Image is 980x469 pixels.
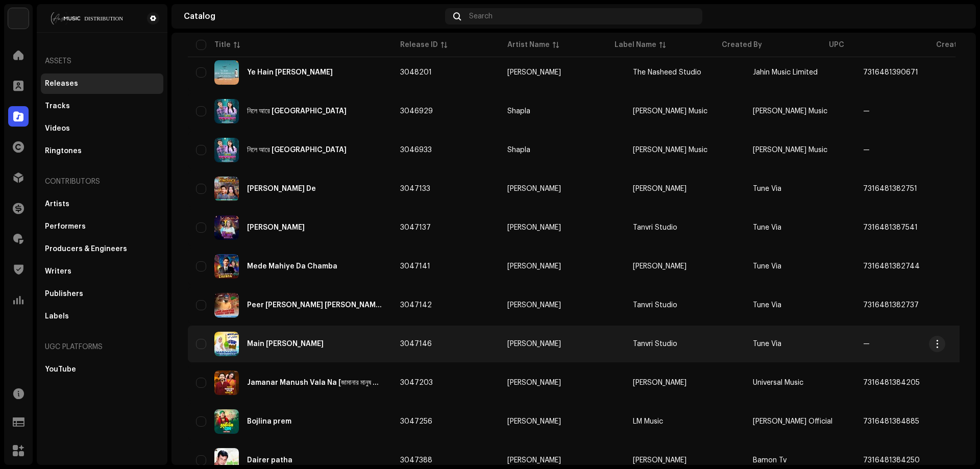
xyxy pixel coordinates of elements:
[45,12,131,24] img: 68a4b677-ce15-481d-9fcd-ad75b8f38328
[753,302,781,309] span: Tune Via
[400,379,433,386] span: 3047203
[507,40,550,50] div: Artist Name
[469,12,493,20] span: Search
[45,312,69,320] div: Labels
[247,379,384,386] div: Jamanar Manush Vala Na [জামানার মানুষ ভালা না]
[507,108,617,115] span: Shapla
[507,302,561,309] div: [PERSON_NAME]
[863,340,870,348] span: —
[507,224,617,231] span: Munna Bhai
[45,365,76,374] div: YouTube
[41,216,163,237] re-m-nav-item: Performers
[753,263,781,270] span: Tune Via
[214,40,231,50] div: Title
[400,108,433,115] span: 3046929
[507,457,561,464] div: [PERSON_NAME]
[633,418,663,425] span: LM Music
[753,185,781,192] span: Tune Via
[41,261,163,282] re-m-nav-item: Writers
[247,108,347,115] div: নিলে আরে কক্সবাজার
[214,254,239,279] img: 2e0b1aef-ef46-4d2f-8f0c-25eb14d75b9a
[507,379,617,386] span: Shimul Hasan Baul
[947,8,964,24] img: d2dfa519-7ee0-40c3-937f-a0ec5b610b05
[863,224,918,231] span: 7316481387541
[214,409,239,434] img: 81a1b2ef-5464-43f8-b67e-23f6e528a895
[247,457,292,464] div: Dairer patha
[863,263,920,270] span: 7316481382744
[507,418,561,425] div: [PERSON_NAME]
[633,340,677,348] span: Tanvri Studio
[41,306,163,327] re-m-nav-item: Labels
[45,223,86,231] div: Performers
[633,185,687,192] span: Adnan Tanvri
[214,138,239,162] img: cbd146b1-a86c-4f06-9037-e0032081818d
[41,169,163,194] re-a-nav-header: Contributors
[214,332,239,356] img: 375c68d1-8040-4f8e-a025-341ae966bde8
[507,69,561,76] div: [PERSON_NAME]
[41,73,163,94] re-m-nav-item: Releases
[247,302,384,309] div: Peer Shah Syed Ali Sahara Hain Sada
[45,200,69,208] div: Artists
[753,379,803,386] span: Universal Music
[45,80,78,88] div: Releases
[45,102,70,110] div: Tracks
[753,340,781,348] span: Tune Via
[41,335,163,359] re-a-nav-header: UGC Platforms
[400,185,430,192] span: 3047133
[507,108,530,115] div: Shapla
[400,224,431,231] span: 3047137
[507,185,617,192] span: Adnan Tanvri
[41,359,163,380] re-m-nav-item: YouTube
[247,185,316,192] div: Mele Zindagi De
[247,146,347,154] div: নিলে আরে কক্সবাজার
[633,108,707,115] span: Mustafiz Music
[41,49,163,73] re-a-nav-header: Assets
[507,340,617,348] span: Adnan Tanvri
[214,177,239,201] img: c149420b-c1c0-4e7a-a22a-8074dd2b6856
[400,457,432,464] span: 3047388
[633,69,701,76] span: The Nasheed Studio
[400,340,432,348] span: 3047146
[41,141,163,161] re-m-nav-item: Ringtones
[507,146,617,154] span: Shapla
[400,263,430,270] span: 3047141
[507,457,617,464] span: Saif
[507,146,530,154] div: Shapla
[753,69,818,76] span: Jahin Music Limited
[41,96,163,116] re-m-nav-item: Tracks
[400,40,438,50] div: Release ID
[863,185,917,192] span: 7316481382751
[615,40,656,50] div: Label Name
[41,284,163,304] re-m-nav-item: Publishers
[214,60,239,85] img: 97e468d9-d2b3-4b0f-aa8f-4e2dabf2db4e
[633,224,677,231] span: Tanvri Studio
[863,146,870,154] span: —
[41,239,163,259] re-m-nav-item: Producers & Engineers
[633,457,687,464] span: Mizanur Rahman Badsha
[507,263,561,270] div: [PERSON_NAME]
[247,263,337,270] div: Mede Mahiye Da Chamba
[45,267,71,276] div: Writers
[214,99,239,124] img: e6ab69c9-e3e3-4855-adea-77cbe5fe7907
[400,146,432,154] span: 3046933
[507,69,617,76] span: Khalid Niyazi
[633,263,687,270] span: Adnan Tanvri
[507,302,617,309] span: Munna Bhai
[633,379,687,386] span: Rose Mollick
[247,340,324,348] div: Main Madine Chaliyan Aa
[753,418,832,425] span: HR Liton Official
[633,302,677,309] span: Tanvri Studio
[247,418,291,425] div: Bojlina prem
[8,8,29,29] img: bb356b9b-6e90-403f-adc8-c282c7c2e227
[507,224,561,231] div: [PERSON_NAME]
[863,379,920,386] span: 7316481384205
[214,371,239,395] img: 791f388a-6c12-428a-aa70-e0d7e363c904
[45,125,70,133] div: Videos
[507,379,561,386] div: [PERSON_NAME]
[45,290,83,298] div: Publishers
[400,418,432,425] span: 3047256
[45,147,82,155] div: Ringtones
